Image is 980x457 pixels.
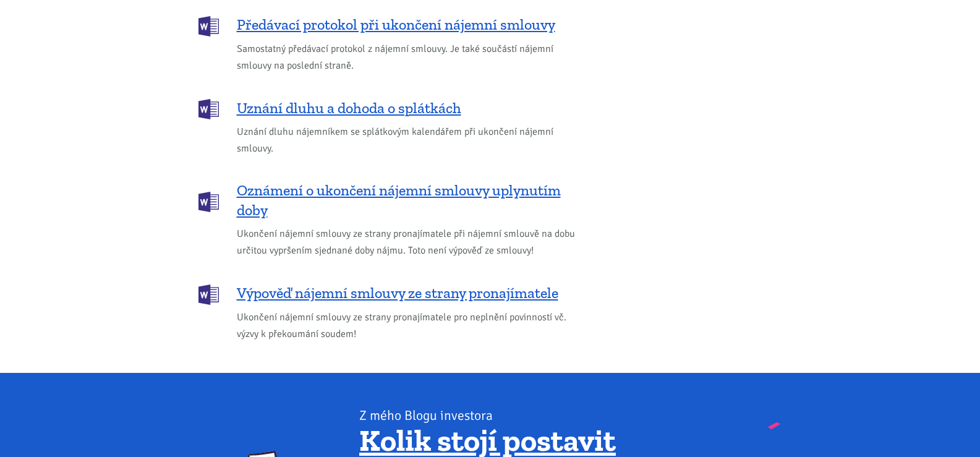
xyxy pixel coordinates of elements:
a: Oznámení o ukončení nájemní smlouvy uplynutím doby [198,181,582,220]
div: Z mého Blogu investora [359,407,732,424]
a: Uznání dluhu a dohoda o splátkách [198,98,582,118]
a: Předávací protokol při ukončení nájemní smlouvy [198,15,582,35]
img: DOCX (Word) [198,284,219,305]
span: Výpověď nájemní smlouvy ze strany pronajímatele [237,283,558,303]
span: Samostatný předávací protokol z nájemní smlouvy. Je také součástí nájemní smlouvy na poslední str... [237,41,582,74]
span: Uznání dluhu a dohoda o splátkách [237,98,461,118]
span: Ukončení nájemní smlouvy ze strany pronajímatele pro neplnění povinností vč. výzvy k překoumání s... [237,309,582,343]
span: Oznámení o ukončení nájemní smlouvy uplynutím doby [237,181,582,220]
span: Předávací protokol při ukončení nájemní smlouvy [237,15,555,35]
img: DOCX (Word) [198,192,219,212]
span: Uznání dluhu nájemníkem se splátkovým kalendářem při ukončení nájemní smlouvy. [237,124,582,157]
img: DOCX (Word) [198,16,219,36]
span: Ukončení nájemní smlouvy ze strany pronajímatele při nájemní smlouvě na dobu určitou vypršením sj... [237,226,582,259]
img: DOCX (Word) [198,99,219,119]
a: Výpověď nájemní smlouvy ze strany pronajímatele [198,283,582,304]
